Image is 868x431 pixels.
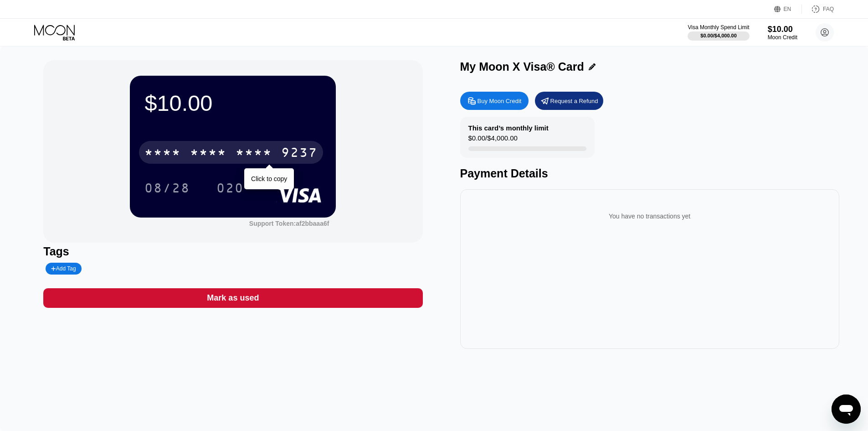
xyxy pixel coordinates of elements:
[51,265,76,272] div: Add Tag
[460,60,584,73] div: My Moon X Visa® Card
[468,124,549,132] div: This card’s monthly limit
[251,175,287,182] div: Click to copy
[460,92,529,110] div: Buy Moon Credit
[700,33,737,38] div: $0.00 / $4,000.00
[784,6,791,12] div: EN
[43,245,422,258] div: Tags
[832,395,861,424] iframe: Nút để khởi chạy cửa sổ nhắn tin
[467,203,832,229] div: You have no transactions yet
[216,182,244,197] div: 020
[249,220,329,227] div: Support Token:af2bbaaa6f
[210,177,251,199] div: 020
[468,134,518,146] div: $0.00 / $4,000.00
[688,24,749,41] div: Visa Monthly Spend Limit$0.00/$4,000.00
[768,25,797,34] div: $10.00
[823,6,834,12] div: FAQ
[478,97,522,105] div: Buy Moon Credit
[43,288,422,308] div: Mark as used
[802,5,834,14] div: FAQ
[207,293,259,303] div: Mark as used
[550,97,598,105] div: Request a Refund
[281,146,318,161] div: 9237
[144,182,190,197] div: 08/28
[138,177,197,199] div: 08/28
[688,24,749,31] div: Visa Monthly Spend Limit
[774,5,802,14] div: EN
[46,263,81,275] div: Add Tag
[535,92,603,110] div: Request a Refund
[249,220,329,227] div: Support Token: af2bbaaa6f
[768,25,797,41] div: $10.00Moon Credit
[144,90,321,116] div: $10.00
[460,167,839,180] div: Payment Details
[768,34,797,41] div: Moon Credit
